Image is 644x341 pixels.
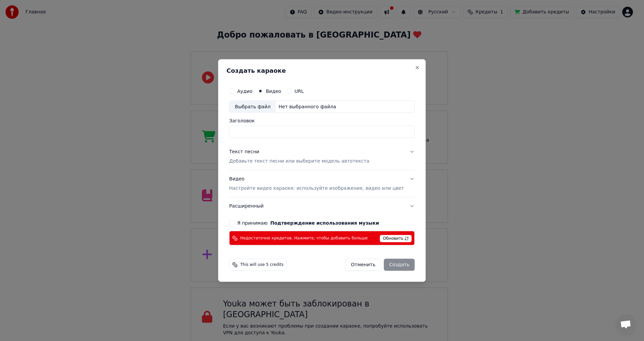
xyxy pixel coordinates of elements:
label: Заголовок [229,118,415,123]
button: Я принимаю [270,221,379,225]
div: Текст песни [229,149,259,155]
span: This will use 5 credits [240,262,283,268]
div: Видео [229,176,404,192]
button: ВидеоНастройте видео караоке: используйте изображение, видео или цвет [229,170,415,197]
label: Я принимаю [237,221,379,225]
label: Аудио [237,89,252,93]
h2: Создать караоке [226,67,417,73]
span: Недостаточно кредитов. Нажмите, чтобы добавить больше [240,235,368,241]
p: Добавьте текст песни или выберите модель автотекста [229,158,369,165]
div: Нет выбранного файла [276,103,339,110]
button: Текст песниДобавьте текст песни или выберите модель автотекста [229,143,415,170]
label: Видео [266,89,281,93]
div: Выбрать файл [229,101,276,113]
span: Обновить [380,235,412,242]
label: URL [294,89,304,93]
button: Отменить [345,259,381,271]
button: Расширенный [229,197,415,215]
p: Настройте видео караоке: используйте изображение, видео или цвет [229,185,404,192]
